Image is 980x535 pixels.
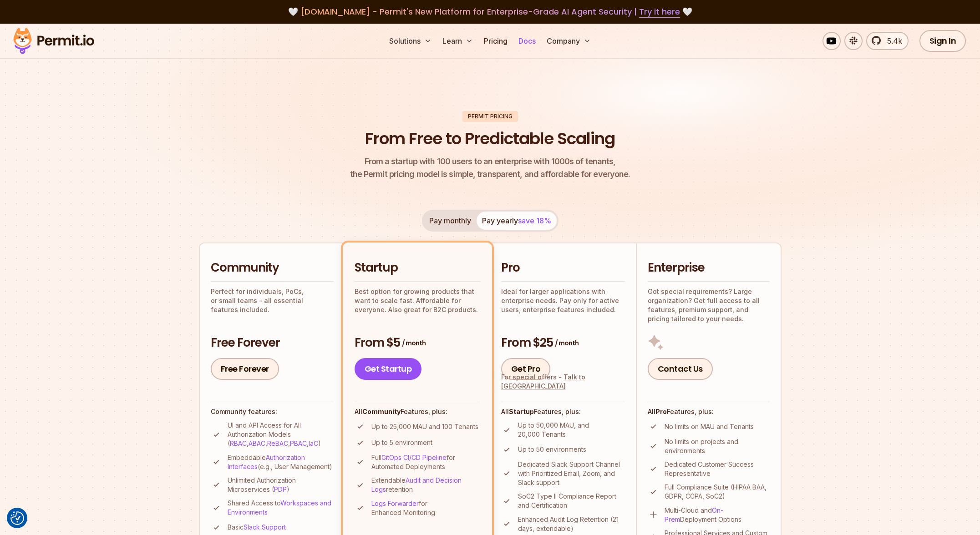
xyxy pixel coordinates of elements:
p: Basic [228,523,286,532]
h2: Pro [501,260,625,276]
button: Solutions [386,32,435,50]
a: Try it here [639,6,680,18]
span: 5.4k [882,35,902,46]
div: Permit Pricing [462,111,518,122]
strong: Startup [509,408,534,415]
p: Extendable retention [371,476,480,494]
strong: Pro [655,408,667,415]
img: Permit logo [9,25,98,56]
a: Audit and Decision Logs [371,476,462,493]
span: / month [402,338,426,348]
p: Shared Access to [228,499,334,517]
p: Full Compliance Suite (HIPAA BAA, GDPR, CCPA, SoC2) [665,483,770,501]
p: the Permit pricing model is simple, transparent, and affordable for everyone. [350,155,630,181]
p: No limits on projects and environments [665,437,770,455]
span: / month [555,338,579,348]
p: SoC2 Type II Compliance Report and Certification [518,492,625,510]
a: Sign In [919,30,966,52]
h4: Community features: [211,407,334,416]
p: Multi-Cloud and Deployment Options [665,506,770,524]
h4: All Features, plus: [648,407,770,416]
a: PBAC [290,439,307,447]
button: Pay monthly [424,212,477,230]
p: Perfect for individuals, PoCs, or small teams - all essential features included. [211,287,334,314]
h2: Community [211,260,334,276]
span: [DOMAIN_NAME] - Permit's New Platform for Enterprise-Grade AI Agent Security | [300,6,680,17]
p: Ideal for larger applications with enterprise needs. Pay only for active users, enterprise featur... [501,287,625,314]
span: From a startup with 100 users to an enterprise with 1000s of tenants, [350,155,630,168]
p: Up to 25,000 MAU and 100 Tenants [371,422,478,431]
div: For special offers - [501,373,625,391]
div: 🤍 🤍 [22,5,958,18]
p: Up to 50 environments [518,445,586,454]
p: Got special requirements? Large organization? Get full access to all features, premium support, a... [648,287,770,323]
a: Free Forever [211,358,279,380]
button: Learn [439,32,477,50]
p: UI and API Access for All Authorization Models ( , , , , ) [228,421,334,448]
a: ReBAC [267,439,288,447]
a: Pricing [480,32,511,50]
p: No limits on MAU and Tenants [665,422,754,431]
button: Company [543,32,594,50]
a: Get Pro [501,358,551,380]
a: PDP [274,485,287,493]
a: Get Startup [355,358,422,380]
h4: All Features, plus: [501,407,625,416]
h3: From $5 [355,335,480,351]
img: Revisit consent button [10,511,24,525]
p: for Enhanced Monitoring [371,499,480,517]
p: Dedicated Slack Support Channel with Prioritized Email, Zoom, and Slack support [518,460,625,487]
p: Unlimited Authorization Microservices ( ) [228,476,334,494]
a: Authorization Interfaces [228,454,305,470]
h2: Enterprise [648,260,770,276]
h1: From Free to Predictable Scaling [365,127,615,150]
a: RBAC [230,439,247,447]
h3: From $25 [501,335,625,351]
a: GitOps CI/CD Pipeline [381,454,447,461]
p: Up to 5 environment [371,438,432,447]
a: 5.4k [866,32,909,50]
a: On-Prem [665,506,723,523]
p: Full for Automated Deployments [371,453,480,471]
h2: Startup [355,260,480,276]
strong: Community [362,408,401,415]
a: Slack Support [244,523,286,531]
p: Dedicated Customer Success Representative [665,460,770,478]
p: Best option for growing products that want to scale fast. Affordable for everyone. Also great for... [355,287,480,314]
h3: Free Forever [211,335,334,351]
p: Embeddable (e.g., User Management) [228,453,334,471]
button: Consent Preferences [10,511,24,525]
p: Up to 50,000 MAU, and 20,000 Tenants [518,421,625,439]
p: Enhanced Audit Log Retention (21 days, extendable) [518,515,625,533]
a: Contact Us [648,358,713,380]
a: Docs [515,32,539,50]
a: Logs Forwarder [371,500,419,507]
a: IaC [309,439,318,447]
a: ABAC [249,439,265,447]
h4: All Features, plus: [355,407,480,416]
